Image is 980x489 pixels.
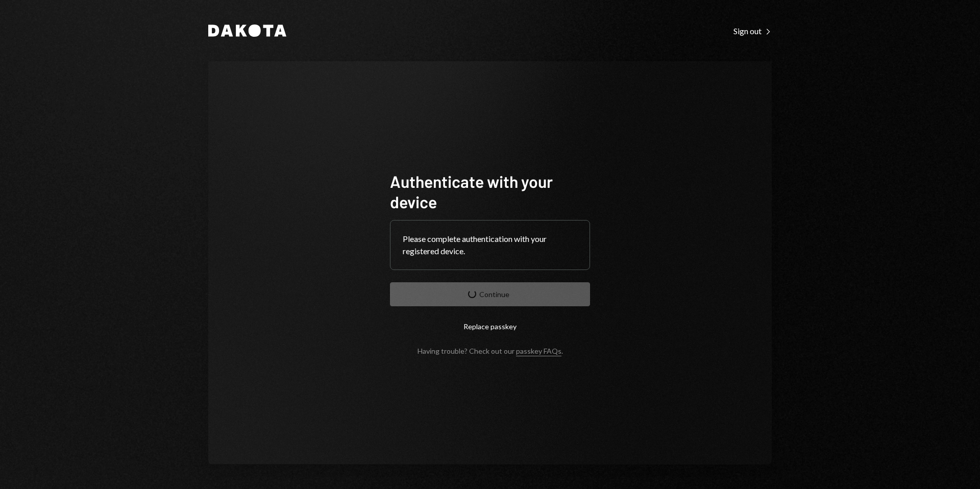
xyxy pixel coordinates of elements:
[390,171,590,212] h1: Authenticate with your device
[418,347,563,355] div: Having trouble? Check out our .
[390,314,590,338] button: Replace passkey
[733,26,772,36] div: Sign out
[516,347,561,356] a: passkey FAQs
[403,233,577,257] div: Please complete authentication with your registered device.
[733,25,772,36] a: Sign out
